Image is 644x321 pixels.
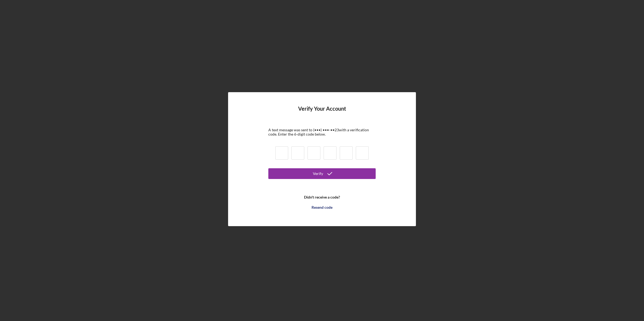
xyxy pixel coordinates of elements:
b: Didn't receive a code? [304,195,340,199]
h4: Verify Your Account [298,106,346,120]
button: Resend code [268,202,376,213]
div: Verify [313,168,323,179]
div: Resend code [312,202,332,213]
button: Verify [268,168,376,179]
div: A text message was sent to (•••) •••-•• 23 with a verification code. Enter the 6-digit code below. [268,128,376,136]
